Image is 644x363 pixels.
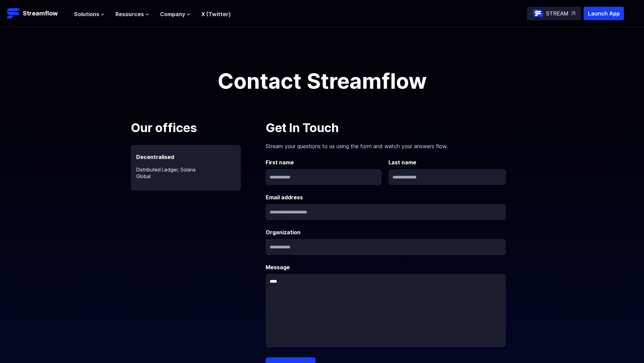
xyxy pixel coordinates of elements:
p: Streamflow [23,9,58,18]
span: Resources [115,10,144,18]
img: top-right-arrow.svg [571,11,575,15]
a: Streamflow [7,7,67,20]
button: Solutions [74,10,105,18]
label: Last name [388,158,506,166]
label: First name [266,158,383,166]
a: X (Twitter) [201,11,231,17]
p: Distributed Ledger, Solana Global [131,161,241,180]
label: Organization [266,228,506,236]
p: Our offices [131,119,258,137]
p: Decentralised [131,145,241,161]
p: STREAM [546,9,569,17]
img: Streamflow Logo [7,7,20,20]
p: Stream your questions to us using the form and watch your answers flow. [266,137,506,150]
h1: Contact Streamflow [171,70,473,92]
span: Solutions [74,10,99,18]
p: Get In Touch [266,119,506,137]
button: Company [160,10,191,18]
label: Email address [266,193,506,201]
img: streamflow-logo-circle.png [533,8,543,19]
a: STREAM [527,7,581,20]
label: Message [266,263,506,271]
button: Launch App [584,7,624,20]
button: Resources [115,10,149,18]
span: Company [160,10,185,18]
